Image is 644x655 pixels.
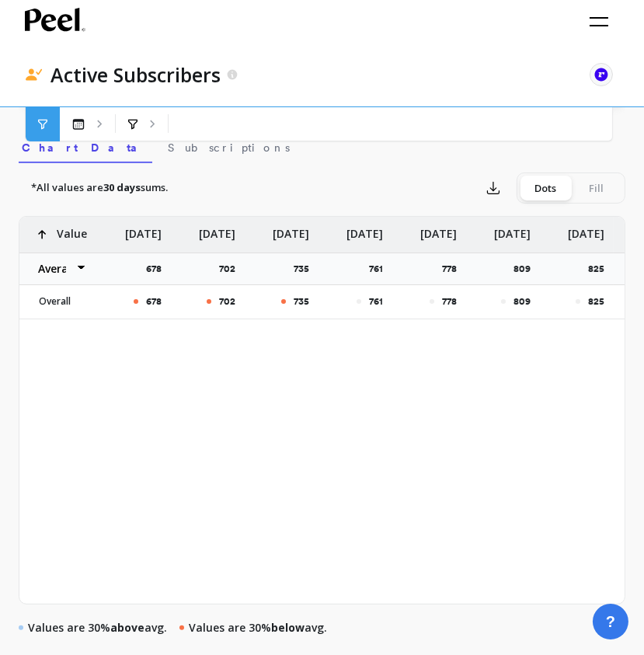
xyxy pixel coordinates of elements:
[219,263,245,275] p: 702
[146,295,162,308] p: 678
[494,217,531,242] p: [DATE]
[294,295,309,308] p: 735
[593,604,628,639] button: ?
[103,180,141,194] strong: 30 days
[513,263,540,275] p: 809
[571,176,622,200] div: Fill
[125,217,162,242] p: [DATE]
[31,180,168,196] p: *All values are sums.
[110,620,144,635] strong: above
[30,295,88,308] p: Overall
[594,68,608,82] img: api.recharge.svg
[568,217,604,242] p: [DATE]
[273,217,309,242] p: [DATE]
[369,263,392,275] p: 761
[22,140,149,155] span: Chart Data
[442,295,457,308] p: 778
[25,68,43,82] img: header icon
[57,217,87,242] p: Value
[28,620,167,636] p: Values are 30% avg.
[271,620,305,635] strong: below
[19,127,625,163] nav: Tabs
[420,217,457,242] p: [DATE]
[588,295,604,308] p: 825
[294,263,319,275] p: 735
[369,295,383,308] p: 761
[346,217,383,242] p: [DATE]
[606,611,615,632] span: ?
[146,263,171,275] p: 678
[189,620,327,636] p: Values are 30% avg.
[513,295,531,308] p: 809
[168,140,290,155] span: Subscriptions
[219,295,235,308] p: 702
[50,61,221,88] p: Active Subscribers
[199,217,235,242] p: [DATE]
[588,263,614,275] p: 825
[520,176,571,200] div: Dots
[442,263,466,275] p: 778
